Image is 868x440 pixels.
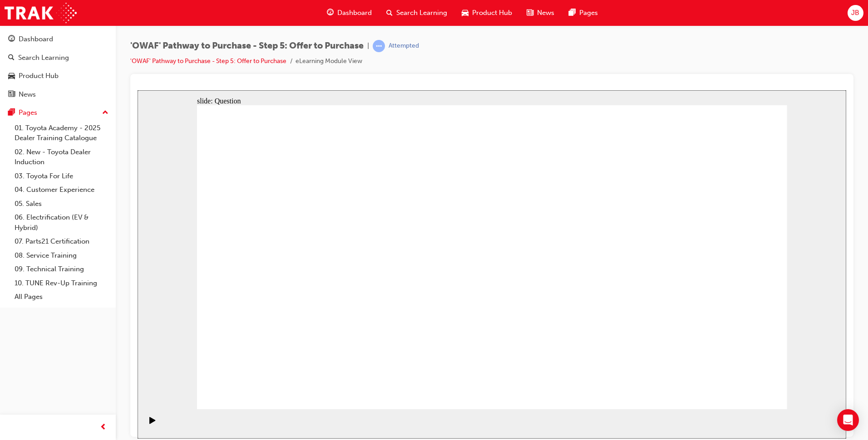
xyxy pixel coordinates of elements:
button: Pages [4,104,112,121]
div: News [19,89,36,100]
a: 04. Customer Experience [11,183,112,197]
a: 08. Service Training [11,249,112,263]
a: Dashboard [4,31,112,48]
span: guage-icon [327,7,334,19]
span: news-icon [8,91,15,99]
li: eLearning Module View [296,56,362,67]
span: Dashboard [337,8,372,18]
a: News [4,86,112,103]
div: Attempted [389,42,419,50]
a: All Pages [11,290,112,304]
span: Search Learning [396,8,447,18]
button: DashboardSearch LearningProduct HubNews [4,29,112,104]
a: 06. Electrification (EV & Hybrid) [11,210,112,235]
span: Product Hub [472,8,512,18]
a: 01. Toyota Academy - 2025 Dealer Training Catalogue [11,121,112,145]
a: Search Learning [4,49,112,66]
a: 02. New - Toyota Dealer Induction [11,145,112,169]
a: 10. TUNE Rev-Up Training [11,276,112,290]
div: Product Hub [19,71,59,81]
a: search-iconSearch Learning [379,4,454,22]
a: 07. Parts21 Certification [11,235,112,249]
a: car-iconProduct Hub [454,4,519,22]
span: learningRecordVerb_ATTEMPT-icon [373,40,385,52]
span: 'OWAF' Pathway to Purchase - Step 5: Offer to Purchase [130,41,364,51]
span: search-icon [8,54,15,62]
div: Search Learning [18,53,69,63]
span: JB [851,8,859,18]
span: car-icon [462,7,469,19]
a: guage-iconDashboard [320,4,379,22]
span: news-icon [527,7,533,19]
span: up-icon [102,107,108,119]
a: 05. Sales [11,197,112,211]
button: JB [848,5,863,21]
a: 'OWAF' Pathway to Purchase - Step 5: Offer to Purchase [130,57,286,65]
div: Dashboard [19,34,53,44]
a: Product Hub [4,68,112,84]
div: playback controls [5,319,20,348]
div: Open Intercom Messenger [837,409,859,431]
span: guage-icon [8,35,15,44]
a: news-iconNews [519,4,562,22]
img: Trak [5,3,77,23]
span: pages-icon [8,109,15,117]
span: News [537,8,554,18]
span: pages-icon [569,7,576,19]
span: Pages [579,8,598,18]
span: car-icon [8,72,15,80]
div: Pages [19,108,37,118]
span: search-icon [386,7,393,19]
a: 03. Toyota For Life [11,169,112,183]
a: 09. Technical Training [11,262,112,276]
button: Play (Ctrl+Alt+P) [5,326,20,342]
span: | [367,41,369,51]
a: pages-iconPages [562,4,605,22]
span: prev-icon [100,422,107,433]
